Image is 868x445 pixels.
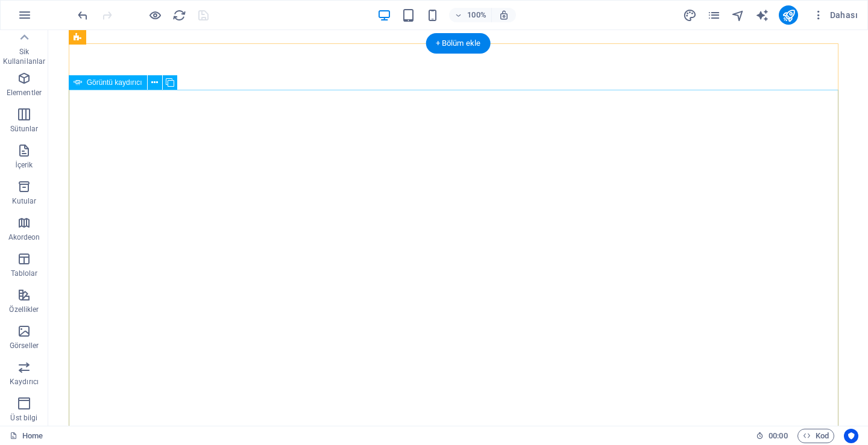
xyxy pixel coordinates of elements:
[467,8,486,22] h6: 100%
[755,8,769,22] i: AI Writer
[172,8,186,22] button: reload
[7,88,42,98] p: Elementler
[15,160,33,170] p: İçerik
[844,429,858,443] button: Usercentrics
[10,413,37,423] p: Üst bilgi
[755,8,769,22] button: text_generator
[449,8,492,22] button: 100%
[706,8,721,22] button: pages
[75,8,90,22] button: undo
[808,5,863,25] button: Dahası
[10,377,39,387] p: Kaydırıcı
[779,5,798,25] button: publish
[498,10,509,20] i: Yeniden boyutlandırmada yakınlaştırma düzeyini seçilen cihaza uyacak şekilde otomatik olarak ayarla.
[813,9,858,21] span: Dahası
[797,429,834,443] button: Kod
[87,79,142,86] span: Görüntü kaydırıcı
[10,341,39,350] p: Görseller
[12,196,37,206] p: Kutular
[9,305,39,314] p: Özellikler
[683,8,697,22] i: Tasarım (Ctrl+Alt+Y)
[10,124,39,134] p: Sütunlar
[769,429,787,443] span: 00 00
[782,8,796,22] i: Yayınla
[731,8,745,22] i: Navigatör
[426,33,491,54] div: + Bölüm ekle
[8,232,40,242] p: Akordeon
[756,429,788,443] h6: Oturum süresi
[76,8,90,22] i: Geri al: Elementleri sil (Ctrl+Z)
[777,431,779,440] span: :
[803,429,829,443] span: Kod
[731,8,745,22] button: navigator
[682,8,697,22] button: design
[172,8,186,22] i: Sayfayı yeniden yükleyin
[11,269,38,278] p: Tablolar
[707,8,721,22] i: Sayfalar (Ctrl+Alt+S)
[10,429,43,443] a: Seçimi iptal etmek için tıkla. Sayfaları açmak için çift tıkla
